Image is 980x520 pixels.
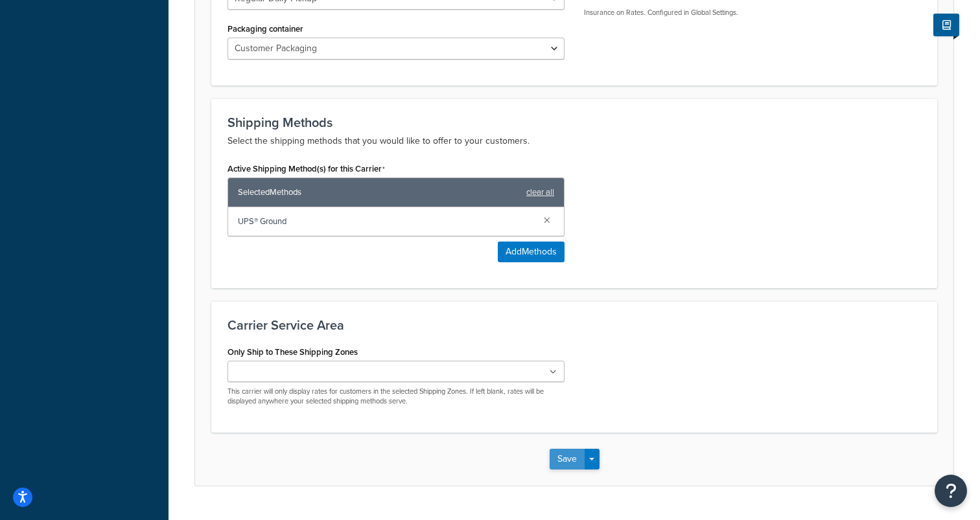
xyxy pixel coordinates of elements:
button: AddMethods [498,242,565,262]
label: Only Ship to These Shipping Zones [227,347,358,357]
button: Show Help Docs [933,14,959,36]
p: Insurance on Rates. Configured in Global Settings. [584,8,921,17]
button: Open Resource Center [935,475,967,507]
p: Select the shipping methods that you would like to offer to your customers. [227,133,921,149]
span: Selected Methods [238,183,520,201]
label: Packaging container [227,24,303,34]
h3: Carrier Service Area [227,318,921,332]
button: Save [550,449,585,469]
a: clear all [526,183,554,201]
h3: Shipping Methods [227,115,921,130]
p: This carrier will only display rates for customers in the selected Shipping Zones. If left blank,... [227,387,565,407]
label: Active Shipping Method(s) for this Carrier [227,164,385,174]
span: UPS® Ground [238,212,533,231]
